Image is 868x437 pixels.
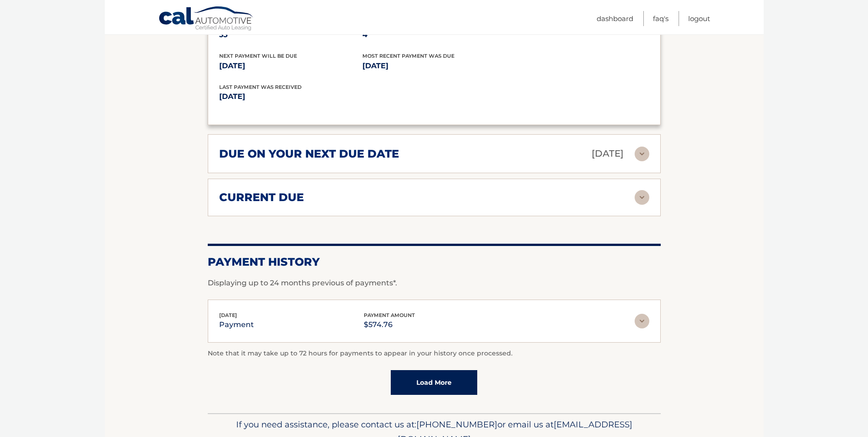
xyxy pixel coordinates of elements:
[364,318,415,331] p: $574.76
[635,190,649,205] img: accordion-rest.svg
[208,278,661,289] p: Displaying up to 24 months previous of payments*.
[219,53,297,59] span: Next Payment will be due
[158,6,254,33] a: Cal Automotive
[219,84,302,90] span: Last Payment was received
[208,348,661,359] p: Note that it may take up to 72 hours for payments to appear in your history once processed.
[208,255,661,269] h2: Payment History
[592,146,624,162] p: [DATE]
[219,191,304,204] h2: current due
[635,314,649,328] img: accordion-rest.svg
[391,370,477,395] a: Load More
[219,90,434,103] p: [DATE]
[219,60,362,72] p: [DATE]
[597,11,633,26] a: Dashboard
[364,312,415,318] span: payment amount
[219,28,362,41] p: 35
[219,312,237,318] span: [DATE]
[688,11,710,26] a: Logout
[219,318,254,331] p: payment
[635,147,649,161] img: accordion-rest.svg
[219,147,399,161] h2: due on your next due date
[362,60,506,72] p: [DATE]
[362,28,506,41] p: 4
[653,11,669,26] a: FAQ's
[362,53,454,59] span: Most Recent Payment Was Due
[416,419,497,430] span: [PHONE_NUMBER]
